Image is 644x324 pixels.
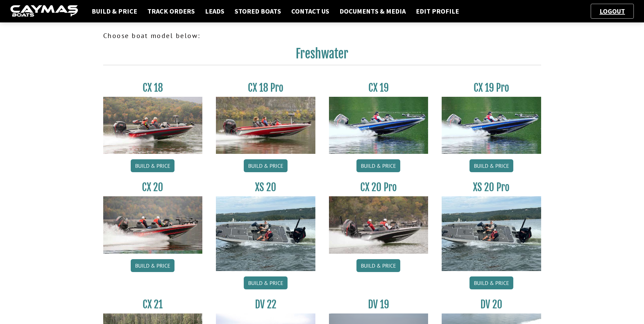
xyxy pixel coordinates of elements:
a: Build & Price [131,159,174,172]
h3: CX 21 [103,298,203,311]
a: Edit Profile [412,7,462,16]
img: CX19_thumbnail.jpg [329,97,428,154]
h3: DV 20 [442,298,541,311]
h3: CX 19 Pro [442,82,541,94]
a: Leads [202,7,228,16]
img: XS_20_resized.jpg [442,196,541,271]
img: CX19_thumbnail.jpg [442,97,541,154]
h3: XS 20 Pro [442,181,541,194]
img: caymas-dealer-connect-2ed40d3bc7270c1d8d7ffb4b79bf05adc795679939227970def78ec6f6c03838.gif [10,5,78,18]
a: Build & Price [244,276,288,289]
a: Build & Price [470,159,513,172]
a: Build & Price [470,276,513,289]
a: Build & Price [131,259,174,272]
img: XS_20_resized.jpg [216,196,315,271]
img: CX-18SS_thumbnail.jpg [216,97,315,154]
p: Choose boat model below: [103,31,541,41]
a: Track Orders [144,7,198,16]
a: Build & Price [88,7,141,16]
a: Logout [596,7,628,15]
h3: CX 19 [329,82,428,94]
a: Build & Price [244,159,288,172]
h3: DV 22 [216,298,315,311]
h3: XS 20 [216,181,315,194]
img: CX-20Pro_thumbnail.jpg [329,196,428,253]
a: Contact Us [288,7,333,16]
h3: CX 18 Pro [216,82,315,94]
img: CX-18S_thumbnail.jpg [103,97,203,154]
h3: CX 20 [103,181,203,194]
img: CX-20_thumbnail.jpg [103,196,203,253]
a: Build & Price [356,259,400,272]
h3: CX 20 Pro [329,181,428,194]
h3: CX 18 [103,82,203,94]
h3: DV 19 [329,298,428,311]
a: Documents & Media [336,7,409,16]
h2: Freshwater [103,46,541,65]
a: Stored Boats [231,7,284,16]
a: Build & Price [356,159,400,172]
